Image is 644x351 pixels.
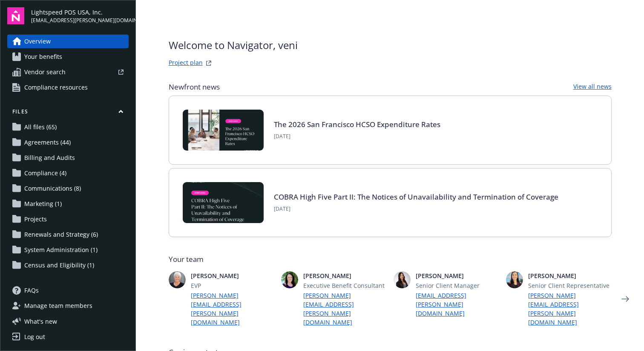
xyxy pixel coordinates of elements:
[7,197,129,211] a: Marketing (1)
[183,182,264,223] img: BLOG-Card Image - Compliance - COBRA High Five Pt 2 - 08-21-25.jpg
[7,151,129,165] a: Billing and Audits
[7,35,129,48] a: Overview
[169,38,298,53] span: Welcome to Navigator , veni
[274,133,440,140] span: [DATE]
[24,65,66,79] span: Vendor search
[24,243,98,257] span: System Administration (1)
[573,82,612,92] a: View all news
[7,212,129,226] a: Projects
[24,166,66,180] span: Compliance (4)
[303,281,387,290] span: Executive Benefit Consultant
[7,284,129,297] a: FAQs
[24,317,57,326] span: What ' s new
[31,7,129,24] button: Lightspeed POS USA, Inc.[EMAIL_ADDRESS][PERSON_NAME][DOMAIN_NAME]
[303,271,387,280] span: [PERSON_NAME]
[7,7,24,24] img: navigator-logo.svg
[7,243,129,257] a: System Administration (1)
[169,82,220,92] span: Newfront news
[7,108,129,119] button: Files
[528,281,612,290] span: Senior Client Representative
[528,291,612,327] a: [PERSON_NAME][EMAIL_ADDRESS][PERSON_NAME][DOMAIN_NAME]
[274,205,558,213] span: [DATE]
[274,192,558,202] a: COBRA High Five Part II: The Notices of Unavailability and Termination of Coverage
[24,35,51,48] span: Overview
[191,271,274,280] span: [PERSON_NAME]
[7,136,129,149] a: Agreements (44)
[7,65,129,79] a: Vendor search
[416,271,499,280] span: [PERSON_NAME]
[204,58,214,68] a: projectPlanWebsite
[24,197,62,211] span: Marketing (1)
[191,291,274,327] a: [PERSON_NAME][EMAIL_ADDRESS][PERSON_NAME][DOMAIN_NAME]
[281,271,298,288] img: photo
[24,182,81,195] span: Communications (8)
[7,166,129,180] a: Compliance (4)
[24,81,88,94] span: Compliance resources
[24,258,94,272] span: Census and Eligibility (1)
[183,110,264,151] img: BLOG+Card Image - Compliance - 2026 SF HCSO Expenditure Rates - 08-26-25.jpg
[7,299,129,313] a: Manage team members
[24,299,92,313] span: Manage team members
[528,271,612,280] span: [PERSON_NAME]
[169,271,186,288] img: photo
[7,317,71,326] button: What's new
[274,119,440,129] a: The 2026 San Francisco HCSO Expenditure Rates
[31,17,129,24] span: [EMAIL_ADDRESS][PERSON_NAME][DOMAIN_NAME]
[7,50,129,64] a: Your benefits
[169,58,203,68] a: Project plan
[303,291,387,327] a: [PERSON_NAME][EMAIL_ADDRESS][PERSON_NAME][DOMAIN_NAME]
[7,258,129,272] a: Census and Eligibility (1)
[24,212,47,226] span: Projects
[191,281,274,290] span: EVP
[24,136,71,149] span: Agreements (44)
[24,228,98,241] span: Renewals and Strategy (6)
[618,292,632,306] a: Next
[31,8,129,17] span: Lightspeed POS USA, Inc.
[506,271,523,288] img: photo
[24,50,62,64] span: Your benefits
[7,228,129,241] a: Renewals and Strategy (6)
[7,182,129,195] a: Communications (8)
[24,284,39,297] span: FAQs
[416,291,499,318] a: [EMAIL_ADDRESS][PERSON_NAME][DOMAIN_NAME]
[7,120,129,134] a: All files (65)
[7,81,129,94] a: Compliance resources
[394,271,411,288] img: photo
[24,151,75,165] span: Billing and Audits
[24,330,45,344] div: Log out
[416,281,499,290] span: Senior Client Manager
[169,254,612,264] span: Your team
[24,120,57,134] span: All files (65)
